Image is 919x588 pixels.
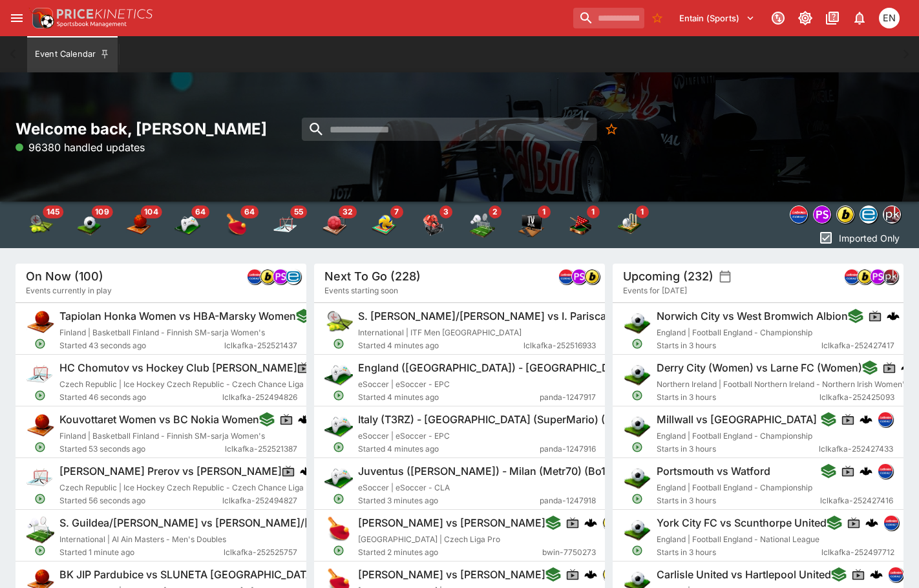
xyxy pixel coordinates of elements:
p: Imported Only [839,231,900,245]
div: bwin [584,269,600,284]
span: England | Football England - Championship [657,483,812,492]
div: Tennis [27,212,53,238]
span: Czech Republic | Ice Hockey Czech Republic - Czech Chance Liga [59,379,304,389]
img: bwin.png [260,269,275,284]
span: Finland | Basketball Finland - Finnish SM-sarja Women's [59,328,265,337]
span: [GEOGRAPHIC_DATA] | Czech Liga Pro [358,534,500,544]
img: soccer [76,212,102,238]
img: logo-cerberus.svg [887,310,900,322]
svg: Open [631,441,643,453]
svg: Open [34,493,46,505]
img: badminton.png [26,515,54,543]
span: 2 [489,205,502,218]
img: handball [322,212,348,238]
span: Starts in 3 hours [657,443,819,456]
span: lclkafka-252425093 [819,391,894,404]
div: pandascore [813,205,831,224]
img: tennis [27,212,53,238]
img: tennis.png [324,308,353,337]
h6: [PERSON_NAME] vs [PERSON_NAME] [358,516,545,530]
div: Badminton [469,212,495,238]
img: bwin.png [858,269,872,284]
svg: Open [34,441,46,453]
img: pandascore.png [814,206,830,223]
span: lclkafka-252494827 [222,494,297,507]
div: Event type filters [16,202,654,248]
span: England | Football England - Championship [657,431,812,441]
div: Tv Specials [518,212,544,238]
span: lclkafka-252427417 [821,339,894,352]
span: lclkafka-252525757 [224,546,297,559]
h6: HC Chomutov vs Hockey Club [PERSON_NAME] [59,361,297,375]
img: logo-cerberus.svg [901,361,914,374]
span: Started 1 minute ago [59,546,224,559]
h5: On Now (100) [26,269,103,284]
button: No Bookmarks [647,8,668,28]
div: pandascore [273,269,288,284]
div: Eamon Nunn [879,8,900,28]
img: logo-cerberus.svg [300,465,313,478]
div: Handball [322,212,348,238]
img: lclkafka.png [248,269,262,284]
div: cerberus [870,568,883,581]
h6: S. [PERSON_NAME]/[PERSON_NAME] vs I. Parisca/A. Santamarta [PERSON_NAME] [358,310,766,323]
div: cerberus [584,516,597,529]
span: Events currently in play [26,284,112,297]
img: ice_hockey [273,212,299,238]
img: esports.png [324,360,353,388]
svg: Open [333,441,344,453]
svg: Open [333,493,344,505]
button: No Bookmarks [600,118,623,141]
div: pricekinetics [883,205,901,224]
span: International | ITF Men [GEOGRAPHIC_DATA] [358,328,522,337]
svg: Open [631,545,643,556]
span: Started 46 seconds ago [59,391,222,404]
button: Connected to PK [766,6,790,30]
div: bwin [602,515,618,530]
img: lclkafka.png [790,206,807,223]
h6: [PERSON_NAME] Prerov vs [PERSON_NAME] [59,465,282,478]
h6: Derry City (Women) vs Larne FC (Women) [657,361,862,375]
svg: Open [333,545,344,556]
img: esports.png [324,412,353,440]
span: International | Al Ain Masters - Men's Doubles [59,534,226,544]
button: Notifications [848,6,871,30]
h2: Welcome back, [PERSON_NAME] [16,119,306,139]
div: betradar [286,269,301,284]
svg: Open [631,493,643,505]
img: table_tennis [224,212,249,238]
img: basketball [125,212,151,238]
span: Started 4 minutes ago [358,391,540,404]
span: 55 [290,205,307,218]
div: lclkafka [844,269,860,284]
span: Started 56 seconds ago [59,494,222,507]
span: Starts in 3 hours [657,391,819,404]
div: lclkafka [790,205,808,224]
div: lclkafka [883,515,899,530]
div: Snooker [567,212,593,238]
input: search [573,8,644,28]
h6: Kouvottaret Women vs BC Nokia Women [59,413,259,426]
h6: Tapiolan Honka Women vs HBA-Marsky Women [59,310,296,323]
img: betradar.png [860,206,877,223]
h6: Carlisle United vs Hartlepool United [657,568,831,582]
span: 64 [191,205,209,218]
div: cerberus [584,568,597,581]
div: bwin [836,205,854,224]
div: Boxing [420,212,446,238]
svg: Open [631,338,643,350]
h6: Norwich City vs West Bromwich Albion [657,310,848,323]
img: lclkafka.png [559,269,573,284]
span: bwin-7750273 [542,546,596,559]
img: badminton [469,212,495,238]
span: panda-1247916 [540,443,596,456]
img: pricekinetics.png [883,206,900,223]
button: Event Calendar [27,36,118,72]
img: boxing [420,212,446,238]
svg: Open [34,338,46,350]
p: 96380 handled updates [16,140,145,155]
span: 1 [587,205,600,218]
div: bwin [602,567,618,582]
span: Started 43 seconds ago [59,339,224,352]
img: esports [174,212,200,238]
